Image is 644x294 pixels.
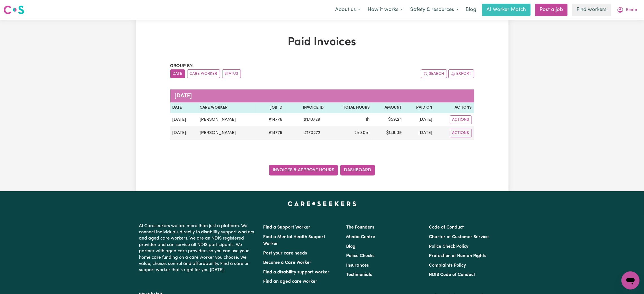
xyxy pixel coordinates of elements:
[285,102,326,113] th: Invoice ID
[263,279,318,284] a: Find an aged care worker
[404,126,435,140] td: [DATE]
[197,126,257,140] td: [PERSON_NAME]
[326,102,372,113] th: Total Hours
[429,273,475,277] a: NDIS Code of Conduct
[222,69,241,78] button: sort invoices by paid status
[139,221,257,276] p: At Careseekers we are more than just a platform. We connect individuals directly to disability su...
[372,126,404,140] td: $ 148.09
[366,117,370,122] span: 1 hour
[170,89,474,102] caption: [DATE]
[301,130,324,136] span: # 170272
[346,225,374,230] a: The Founders
[429,263,466,268] a: Complaints Policy
[372,102,404,113] th: Amount
[364,4,407,16] button: How it works
[170,36,474,49] h1: Paid Invoices
[450,115,472,124] button: Actions
[170,64,194,68] span: Group by:
[263,270,330,275] a: Find a disability support worker
[404,102,435,113] th: Paid On
[448,69,474,78] button: Export
[170,113,197,126] td: [DATE]
[346,244,355,249] a: Blog
[572,4,611,16] a: Find workers
[626,7,637,13] span: Beate
[288,201,356,206] a: Careseekers home page
[429,225,464,230] a: Code of Conduct
[3,3,24,16] a: Careseekers logo
[257,126,285,140] td: # 14776
[170,102,197,113] th: Date
[429,254,486,258] a: Protection of Human Rights
[197,113,257,126] td: [PERSON_NAME]
[621,271,639,289] iframe: Button to launch messaging window, conversation in progress
[331,4,364,16] button: About us
[340,165,375,175] a: Dashboard
[407,4,462,16] button: Safety & resources
[346,273,372,277] a: Testimonials
[450,129,472,137] button: Actions
[346,235,375,239] a: Media Centre
[429,244,468,249] a: Police Check Policy
[197,102,257,113] th: Care Worker
[482,4,531,16] a: AI Worker Match
[269,165,338,175] a: Invoices & Approve Hours
[346,254,374,258] a: Police Checks
[404,113,435,126] td: [DATE]
[263,260,312,265] a: Become a Care Worker
[3,5,24,15] img: Careseekers logo
[257,102,285,113] th: Job ID
[300,116,324,123] span: # 170729
[257,113,285,126] td: # 14776
[535,4,567,16] a: Post a job
[263,235,326,246] a: Find a Mental Health Support Worker
[435,102,474,113] th: Actions
[170,126,197,140] td: [DATE]
[613,4,641,16] button: My Account
[372,113,404,126] td: $ 59.24
[421,69,447,78] button: Search
[462,4,480,16] a: Blog
[170,69,185,78] button: sort invoices by date
[354,131,370,135] span: 2 hours 30 minutes
[429,235,489,239] a: Charter of Customer Service
[263,225,311,230] a: Find a Support Worker
[346,263,369,268] a: Insurances
[263,251,307,256] a: Post your care needs
[187,69,220,78] button: sort invoices by care worker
